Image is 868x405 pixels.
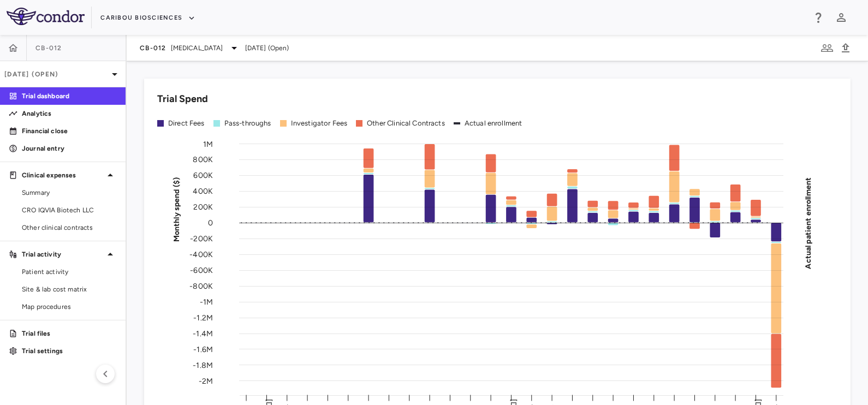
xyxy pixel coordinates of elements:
span: CB-012 [140,44,167,52]
tspan: 800K [193,155,213,164]
tspan: -1.6M [193,344,213,354]
tspan: -2M [199,376,213,385]
div: Actual enrollment [465,118,522,128]
span: Map procedures [22,302,117,312]
tspan: -800K [189,282,213,291]
div: Pass-throughs [224,118,271,128]
span: CRO IQVIA Biotech LLC [22,205,117,215]
span: Summary [22,188,117,198]
span: [DATE] (Open) [245,43,289,53]
p: Trial activity [22,249,104,259]
span: Site & lab cost matrix [22,284,117,294]
span: [MEDICAL_DATA] [171,43,223,53]
tspan: -400K [189,250,213,259]
p: Journal entry [22,144,117,153]
p: Trial dashboard [22,91,117,101]
tspan: Monthly spend ($) [172,177,181,242]
tspan: -1.2M [193,313,213,323]
p: Trial settings [22,346,117,356]
span: Patient activity [22,267,117,277]
span: CB-012 [35,44,62,52]
div: Investigator Fees [291,118,348,128]
tspan: 600K [193,171,213,180]
tspan: -600K [190,266,213,275]
tspan: -1M [200,297,213,307]
p: Financial close [22,126,117,136]
tspan: 200K [193,202,213,212]
span: Other clinical contracts [22,223,117,233]
p: Analytics [22,109,117,118]
tspan: Actual patient enrollment [804,177,813,269]
tspan: 0 [208,218,213,228]
tspan: -1.8M [193,360,213,370]
p: [DATE] (Open) [4,69,108,79]
tspan: 1M [203,139,213,148]
div: Direct Fees [168,118,205,128]
div: Other Clinical Contracts [367,118,445,128]
button: Caribou Biosciences [100,9,195,27]
tspan: 400K [193,187,213,196]
tspan: -200K [190,234,213,243]
p: Clinical expenses [22,170,104,180]
tspan: -1.4M [193,329,213,338]
img: logo-full-SnFGN8VE.png [7,8,85,25]
p: Trial files [22,329,117,338]
h6: Trial Spend [157,92,208,106]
